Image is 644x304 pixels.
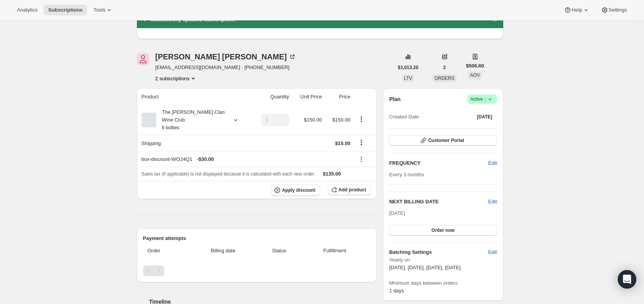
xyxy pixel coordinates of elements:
span: [DATE] [477,114,492,120]
span: $506.60 [466,62,484,70]
h2: Plan [389,95,401,103]
nav: Pagination [143,265,371,276]
span: Edit [488,159,497,167]
span: Customer Portal [428,137,464,144]
div: Open Intercom Messenger [618,270,636,289]
button: Shipping actions [355,138,368,147]
span: $150.00 [332,117,351,123]
th: Quantity [250,88,291,105]
span: LTV [404,76,412,81]
button: Order now [389,225,497,236]
span: Fulfillment [303,247,366,255]
button: Customer Portal [389,135,497,146]
span: [EMAIL_ADDRESS][DOMAIN_NAME] · [PHONE_NUMBER] [155,64,296,71]
button: Product actions [355,115,368,123]
span: Edit [488,248,497,256]
button: Help [559,5,594,15]
span: $1,013.20 [398,64,418,71]
button: Edit [488,198,497,206]
span: Order now [432,227,455,233]
button: Add product [328,184,371,195]
span: Minimum days between orders [389,279,497,287]
span: Tools [93,7,105,13]
button: Edit [484,246,501,258]
span: Active [470,95,494,103]
span: ORDERS [435,76,454,81]
span: AOV [470,73,480,78]
span: Sales tax (if applicable) is not displayed because it is calculated with each new order. [142,171,315,177]
button: Analytics [12,5,42,15]
span: [DATE], [DATE], [DATE], [DATE] [389,265,460,270]
button: Apply discount [271,184,320,196]
h2: NEXT BILLING DATE [389,198,488,206]
th: Shipping [137,135,251,152]
span: Add product [339,187,366,193]
span: 1 days [389,288,404,294]
button: Edit [484,157,501,169]
div: box-discount-WO24Q1 [142,155,351,163]
button: $1,013.20 [393,62,423,73]
small: 6 bottles [162,125,179,130]
span: [DATE] [389,210,405,216]
span: Settings [609,7,627,13]
span: Billing date [191,247,255,255]
span: Eric Van Puymbroeck [137,53,149,65]
span: 2 [443,64,446,71]
span: $135.00 [323,171,341,177]
div: [PERSON_NAME] [PERSON_NAME] [155,53,296,61]
div: The [PERSON_NAME] Clan Wine Club [156,108,226,132]
th: Order [143,242,189,259]
button: Product actions [155,74,197,82]
h2: FREQUENCY [389,159,488,167]
th: Product [137,88,251,105]
span: Every 3 months [389,172,424,177]
span: Subscriptions [48,7,83,13]
h2: Payment attempts [143,235,371,242]
span: Status [260,247,299,255]
span: $15.00 [335,140,351,146]
span: | [485,96,486,102]
span: Created Date [389,113,419,121]
span: Analytics [17,7,37,13]
span: Apply discount [282,187,315,193]
th: Price [324,88,353,105]
span: Help [572,7,582,13]
span: $150.00 [304,117,322,123]
th: Unit Price [292,88,324,105]
button: Settings [596,5,632,15]
span: - $30.00 [197,155,214,163]
h6: Batching Settings [389,248,488,256]
span: Yearly on [389,256,497,264]
button: Tools [89,5,118,15]
button: 2 [438,62,450,73]
button: Subscriptions [44,5,87,15]
button: [DATE] [472,111,497,122]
